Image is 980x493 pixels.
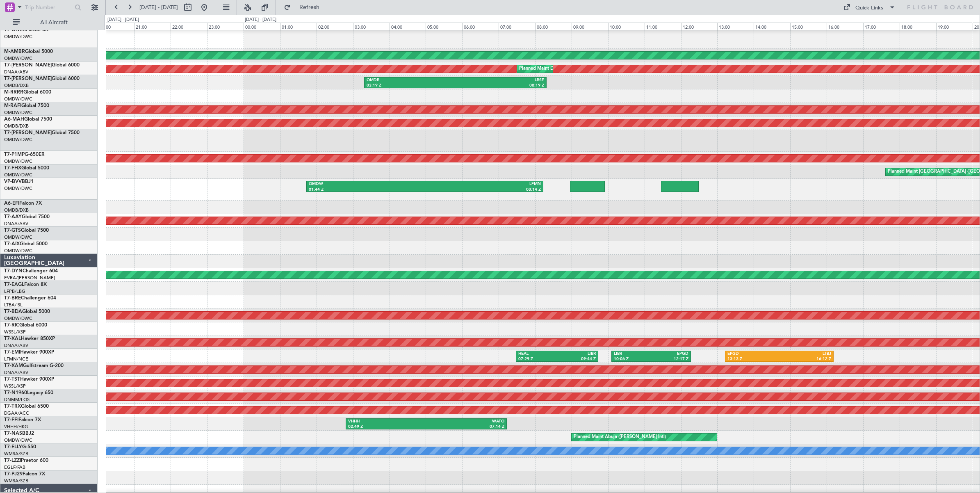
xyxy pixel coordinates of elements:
div: 21:00 [134,23,171,30]
div: 08:14 Z [425,187,541,193]
a: T7-DYNChallenger 604 [4,269,58,274]
div: LIBR [614,351,651,357]
span: T7-EMI [4,350,20,355]
span: T7-XAM [4,363,23,368]
span: T7-FFI [4,418,18,422]
div: 14:00 [754,23,790,30]
span: T7-[PERSON_NAME] [4,76,52,81]
a: DNAA/ABV [4,69,28,75]
a: T7-[PERSON_NAME]Global 7500 [4,130,80,135]
div: 12:00 [681,23,718,30]
a: T7-PJ29Falcon 7X [4,472,45,477]
a: EVRA/[PERSON_NAME] [4,275,55,281]
a: A6-EFIFalcon 7X [4,201,42,206]
span: M-RRRR [4,90,23,95]
div: Planned Maint Dubai (Al Maktoum Intl) [519,63,600,75]
input: Trip Number [25,1,72,14]
a: OMDW/DWC [4,158,32,164]
span: T7-N1960 [4,390,27,395]
span: All Aircraft [21,20,87,25]
div: EPGD [727,351,779,357]
a: OMDW/DWC [4,110,32,116]
a: DNMM/LOS [4,397,30,403]
a: T7-[PERSON_NAME]Global 6000 [4,76,80,81]
a: T7-EAGLFalcon 8X [4,282,47,287]
a: OMDW/DWC [4,55,32,62]
span: T7-PJ29 [4,472,23,477]
a: OMDW/DWC [4,315,32,322]
a: WSSL/XSP [4,329,26,335]
div: 03:00 [353,23,390,30]
a: OMDW/DWC [4,34,32,40]
a: OMDW/DWC [4,248,32,254]
a: OMDW/DWC [4,234,32,240]
span: Refresh [292,5,327,10]
button: All Aircraft [9,16,89,29]
a: T7-RICGlobal 6000 [4,323,47,328]
span: T7-P1MP [4,152,25,157]
div: OMDB [367,78,455,83]
span: A6-EFI [4,201,19,206]
div: LFMN [425,181,541,187]
a: T7-TSTHawker 900XP [4,377,54,382]
div: 22:00 [171,23,207,30]
span: T7-BRE [4,296,21,301]
span: T7-AAY [4,215,22,219]
a: WMSA/SZB [4,478,28,484]
div: 06:00 [462,23,499,30]
a: EGLF/FAB [4,464,25,470]
a: VP-BVVBBJ1 [4,179,34,184]
a: T7-FHXGlobal 5000 [4,166,49,171]
a: M-RAFIGlobal 7500 [4,103,49,108]
a: T7-XALHawker 850XP [4,336,55,341]
a: T7-P1MPG-650ER [4,152,45,157]
a: LFMN/NCE [4,356,28,362]
span: T7-[PERSON_NAME] [4,130,52,135]
a: WMSA/SZB [4,451,28,457]
div: 16:12 Z [779,356,831,362]
span: M-AMBR [4,49,25,54]
a: OMDB/DXB [4,82,29,89]
span: M-RAFI [4,103,21,108]
div: [DATE] - [DATE] [107,16,139,23]
div: Planned Maint Abuja ([PERSON_NAME] Intl) [574,431,666,443]
div: 01:44 Z [309,187,425,193]
span: T7-FHX [4,166,21,171]
a: T7-LZZIPraetor 600 [4,458,48,463]
a: T7-ELLYG-550 [4,445,36,450]
span: T7-RIC [4,323,19,328]
a: T7-BREChallenger 604 [4,296,56,301]
button: Refresh [280,1,329,14]
div: 05:00 [426,23,462,30]
span: T7-[PERSON_NAME] [4,63,52,68]
div: VHHH [348,419,426,425]
div: 07:14 Z [426,424,505,430]
span: T7-TST [4,377,20,382]
a: DGAA/ACC [4,410,29,416]
div: 13:00 [717,23,754,30]
div: 17:00 [863,23,900,30]
div: 08:19 Z [455,83,544,89]
span: T7-BDA [4,309,22,314]
a: A6-MAHGlobal 7500 [4,117,52,122]
div: WATO [426,419,505,425]
span: [DATE] - [DATE] [139,4,178,11]
a: T7-N1960Legacy 650 [4,390,53,395]
div: 03:19 Z [367,83,455,89]
div: 23:00 [207,23,244,30]
div: 19:00 [936,23,973,30]
a: T7-XAMGulfstream G-200 [4,363,64,368]
div: 10:06 Z [614,356,651,362]
a: M-RRRRGlobal 6000 [4,90,51,95]
a: T7-NASBBJ2 [4,431,34,436]
a: WSSL/XSP [4,383,26,389]
div: 07:29 Z [518,356,557,362]
div: 13:13 Z [727,356,779,362]
a: T7-AAYGlobal 7500 [4,215,50,219]
button: Quick Links [839,1,900,14]
div: [DATE] - [DATE] [245,16,276,23]
a: LTBA/ISL [4,302,23,308]
a: OMDB/DXB [4,123,29,129]
span: T7-ELLY [4,445,22,450]
div: 12:17 Z [651,356,688,362]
